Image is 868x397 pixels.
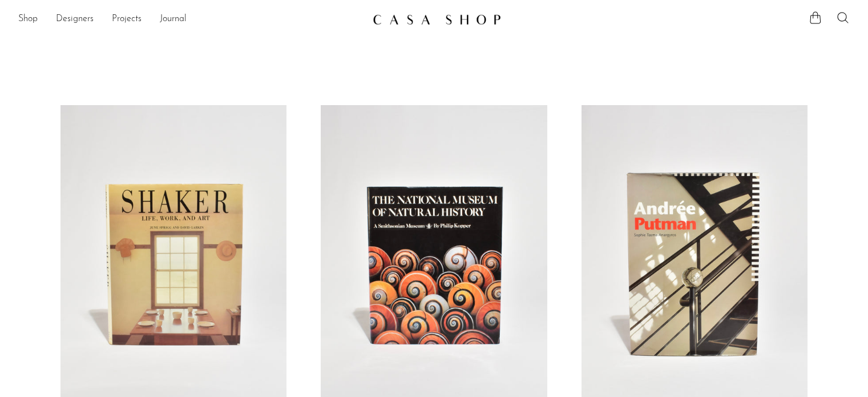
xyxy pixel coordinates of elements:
[18,12,38,27] a: Shop
[56,12,94,27] a: Designers
[160,12,187,27] a: Journal
[112,12,142,27] a: Projects
[18,10,364,29] nav: Desktop navigation
[18,10,364,29] ul: NEW HEADER MENU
